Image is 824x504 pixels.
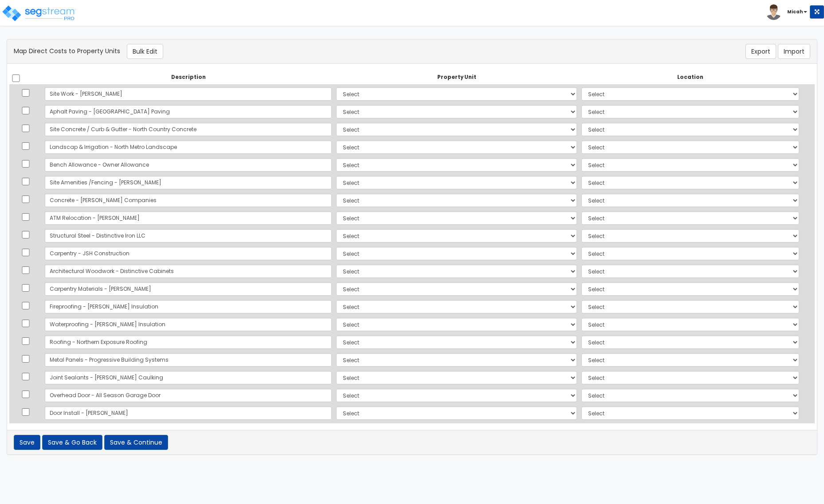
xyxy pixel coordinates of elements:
[104,435,168,450] button: Save & Continue
[42,435,102,450] button: Save & Go Back
[778,44,810,59] button: Import
[1,4,77,22] img: logo_pro_r.png
[127,44,163,59] button: Bulk Edit
[7,44,547,59] div: Map Direct Costs to Property Units
[746,44,776,59] button: Export
[758,474,780,495] iframe: Intercom live chat
[43,70,334,85] th: Description
[14,435,40,450] button: Save
[766,4,781,20] img: avatar.png
[787,8,803,15] b: Micah
[334,70,579,85] th: Property Unit
[579,70,801,85] th: Location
